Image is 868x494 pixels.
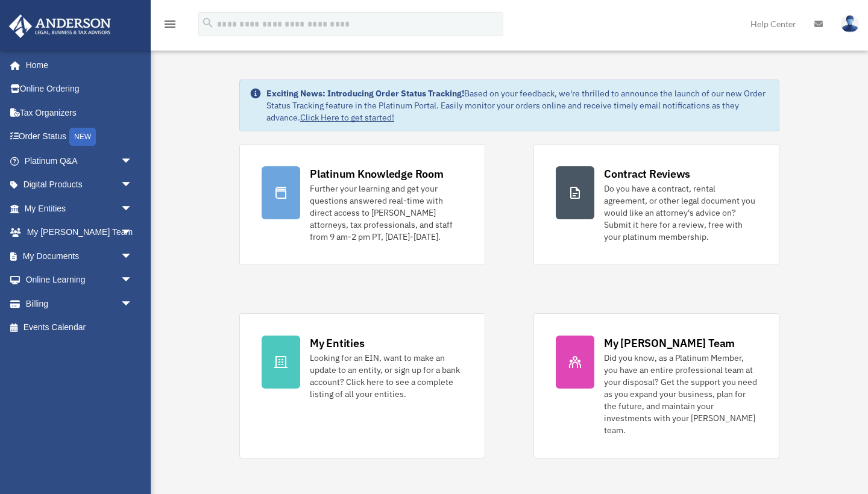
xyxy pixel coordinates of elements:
a: Order StatusNEW [8,125,151,149]
img: User Pic [841,15,859,33]
span: arrow_drop_down [121,196,145,221]
a: My Entitiesarrow_drop_down [8,196,151,220]
span: arrow_drop_down [121,268,145,293]
span: arrow_drop_down [121,244,145,269]
div: Platinum Knowledge Room [310,166,444,181]
a: Platinum Knowledge Room Further your learning and get your questions answered real-time with dire... [239,144,485,265]
a: Contract Reviews Do you have a contract, rental agreement, or other legal document you would like... [533,144,779,265]
a: My Entities Looking for an EIN, want to make an update to an entity, or sign up for a bank accoun... [239,313,485,458]
a: My [PERSON_NAME] Team Did you know, as a Platinum Member, you have an entire professional team at... [533,313,779,458]
div: Did you know, as a Platinum Member, you have an entire professional team at your disposal? Get th... [604,352,757,436]
div: My [PERSON_NAME] Team [604,336,735,351]
a: Billingarrow_drop_down [8,292,151,316]
a: Online Learningarrow_drop_down [8,268,151,292]
a: My Documentsarrow_drop_down [8,244,151,268]
span: arrow_drop_down [121,292,145,316]
a: Platinum Q&Aarrow_drop_down [8,149,151,173]
div: My Entities [310,336,364,351]
a: Home [8,53,145,77]
img: Anderson Advisors Platinum Portal [5,14,115,38]
span: arrow_drop_down [121,173,145,198]
a: My [PERSON_NAME] Teamarrow_drop_down [8,220,151,245]
a: Click Here to get started! [300,112,394,123]
div: NEW [69,128,96,146]
span: arrow_drop_down [121,220,145,245]
a: menu [163,21,177,31]
i: menu [163,17,177,31]
div: Based on your feedback, we're thrilled to announce the launch of our new Order Status Tracking fe... [266,87,769,123]
div: Do you have a contract, rental agreement, or other legal document you would like an attorney's ad... [604,183,757,243]
a: Online Ordering [8,77,151,101]
span: arrow_drop_down [121,149,145,174]
a: Events Calendar [8,316,151,340]
a: Digital Productsarrow_drop_down [8,173,151,197]
a: Tax Organizers [8,101,151,125]
i: search [201,16,215,30]
div: Contract Reviews [604,166,690,181]
div: Looking for an EIN, want to make an update to an entity, or sign up for a bank account? Click her... [310,352,463,400]
div: Further your learning and get your questions answered real-time with direct access to [PERSON_NAM... [310,183,463,243]
strong: Exciting News: Introducing Order Status Tracking! [266,88,464,99]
